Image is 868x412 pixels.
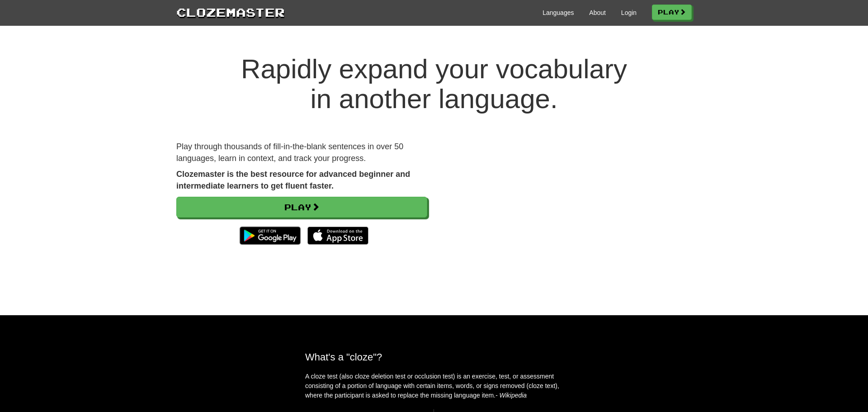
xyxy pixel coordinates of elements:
img: Download_on_the_App_Store_Badge_US-UK_135x40-25178aeef6eb6b83b96f5f2d004eda3bffbb37122de64afbaef7... [307,227,368,245]
h2: What's a "cloze"? [305,351,563,363]
p: A cloze test (also cloze deletion test or occlusion test) is an exercise, test, or assessment con... [305,372,563,400]
a: Languages [542,8,574,17]
a: About [589,8,606,17]
em: - Wikipedia [495,392,527,399]
p: Play through thousands of fill-in-the-blank sentences in over 50 languages, learn in context, and... [176,141,427,164]
strong: Clozemaster is the best resource for advanced beginner and intermediate learners to get fluent fa... [176,170,410,190]
a: Play [176,197,427,218]
a: Clozemaster [176,4,285,20]
a: Login [621,8,637,17]
a: Play [652,5,692,20]
img: Get it on Google Play [235,222,305,249]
